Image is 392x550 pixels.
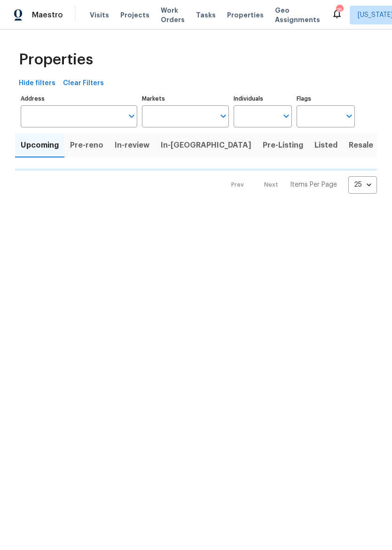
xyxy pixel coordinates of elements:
[125,110,138,123] button: Open
[21,139,59,152] span: Upcoming
[222,176,377,194] nav: Pagination Navigation
[280,110,293,123] button: Open
[70,139,103,152] span: Pre-reno
[19,55,93,64] span: Properties
[63,78,104,89] span: Clear Filters
[161,6,185,24] span: Work Orders
[120,10,149,20] span: Projects
[142,96,229,102] label: Markets
[297,96,355,102] label: Flags
[115,139,149,152] span: In-review
[343,110,356,123] button: Open
[263,139,303,152] span: Pre-Listing
[217,110,230,123] button: Open
[314,139,337,152] span: Listed
[275,6,320,24] span: Geo Assignments
[161,139,251,152] span: In-[GEOGRAPHIC_DATA]
[15,75,59,92] button: Hide filters
[290,180,337,189] p: Items Per Page
[336,6,343,15] div: 15
[196,12,216,18] span: Tasks
[227,10,264,20] span: Properties
[32,10,63,20] span: Maestro
[90,10,109,20] span: Visits
[19,78,55,89] span: Hide filters
[349,139,373,152] span: Resale
[348,173,377,197] div: 25
[234,96,292,102] label: Individuals
[59,75,108,92] button: Clear Filters
[21,96,137,102] label: Address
